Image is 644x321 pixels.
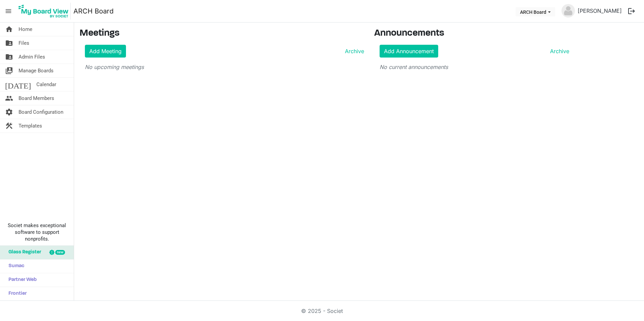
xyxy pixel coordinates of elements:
[5,78,31,91] span: [DATE]
[5,50,13,64] span: folder_shared
[19,64,54,77] span: Manage Boards
[5,92,13,105] span: people
[380,45,438,58] a: Add Announcement
[36,78,56,91] span: Calendar
[5,273,37,287] span: Partner Web
[3,222,71,242] span: Societ makes exceptional software to support nonprofits.
[374,28,575,39] h3: Announcements
[17,3,73,20] a: My Board View Logo
[85,45,126,58] a: Add Meeting
[547,47,569,55] a: Archive
[55,250,65,255] div: new
[85,63,364,71] p: No upcoming meetings
[575,4,624,17] a: [PERSON_NAME]
[5,259,24,273] span: Sumac
[17,3,71,20] img: My Board View Logo
[5,105,13,119] span: settings
[301,308,343,314] a: © 2025 - Societ
[19,105,63,119] span: Board Configuration
[516,7,555,16] button: ARCH Board dropdownbutton
[5,246,41,259] span: Glass Register
[5,287,27,300] span: Frontier
[2,5,15,17] span: menu
[73,4,114,18] a: ARCH Board
[380,63,569,71] p: No current announcements
[19,119,42,133] span: Templates
[79,28,364,39] h3: Meetings
[19,50,45,64] span: Admin Files
[342,47,364,55] a: Archive
[19,36,29,50] span: Files
[5,36,13,50] span: folder_shared
[5,23,13,36] span: home
[561,4,575,17] img: no-profile-picture.svg
[19,23,32,36] span: Home
[624,4,639,18] button: logout
[5,119,13,133] span: construction
[19,92,54,105] span: Board Members
[5,64,13,77] span: switch_account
